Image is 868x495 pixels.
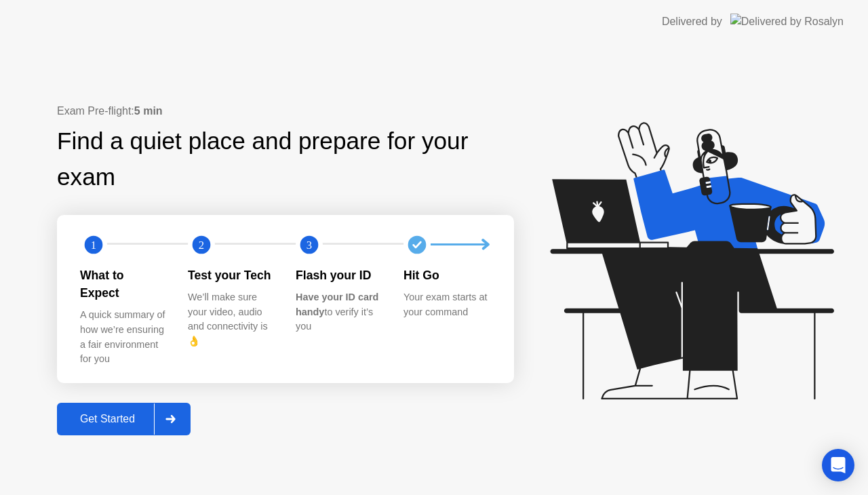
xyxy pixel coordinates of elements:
div: Your exam starts at your command [403,290,490,319]
button: Get Started [57,403,191,435]
b: 5 min [134,105,163,117]
div: Hit Go [403,266,490,284]
div: Exam Pre-flight: [57,103,514,119]
div: Test your Tech [188,266,274,284]
div: What to Expect [80,266,166,302]
text: 3 [307,238,312,251]
div: to verify it’s you [296,290,382,334]
b: Have your ID card handy [296,292,378,317]
text: 1 [91,238,96,251]
div: We’ll make sure your video, audio and connectivity is 👌 [188,290,274,349]
div: A quick summary of how we’re ensuring a fair environment for you [80,308,166,366]
div: Open Intercom Messenger [822,449,854,481]
text: 2 [199,238,204,251]
div: Flash your ID [296,266,382,284]
div: Get Started [61,413,154,425]
div: Find a quiet place and prepare for your exam [57,123,514,195]
img: Delivered by Rosalyn [730,14,844,29]
div: Delivered by [662,14,722,30]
